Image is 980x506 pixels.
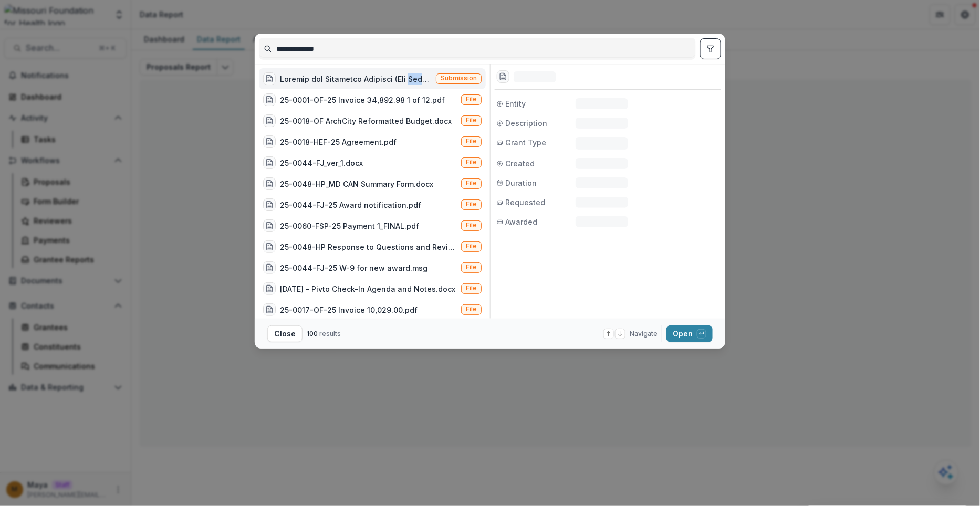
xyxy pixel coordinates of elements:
[466,284,477,292] span: File
[319,330,341,338] span: results
[280,199,421,210] div: 25-0044-FJ-25 Award notification.pdf
[466,263,477,271] span: File
[280,94,445,106] div: 25-0001-OF-25 Invoice 34,892.98 1 of 12.pdf
[466,159,477,166] span: File
[505,118,547,129] span: Description
[441,75,477,82] span: Submission
[466,243,477,250] span: File
[280,73,432,85] div: Loremip dol Sitametco Adipisci (Eli Seddoeiu Tempori Utla Etdoloremag (ALIQ) eni adm Veniamqu Nos...
[466,305,477,313] span: File
[505,177,537,188] span: Duration
[280,241,457,252] div: 25-0048-HP Response to Questions and Revised Narrative.msg
[466,138,477,145] span: File
[666,325,713,342] button: Open
[280,178,433,189] div: 25-0048-HP_MD CAN Summary Form.docx
[505,158,535,169] span: Created
[280,136,397,147] div: 25-0018-HEF-25 Agreement.pdf
[630,329,658,339] span: Navigate
[466,201,477,208] span: File
[700,38,721,59] button: toggle filters
[505,216,537,227] span: Awarded
[280,220,419,231] div: 25-0060-FSP-25 Payment 1_FINAL.pdf
[280,157,363,168] div: 25-0044-FJ_ver_1.docx
[505,98,526,109] span: Entity
[466,96,477,103] span: File
[280,115,452,126] div: 25-0018-OF ArchCity Reformatted Budget.docx
[466,117,477,124] span: File
[466,180,477,187] span: File
[505,197,545,208] span: Requested
[466,222,477,229] span: File
[280,304,418,315] div: 25-0017-OF-25 Invoice 10,029.00.pdf
[280,283,455,294] div: [DATE] - Pivto Check-In Agenda and Notes.docx
[280,262,428,273] div: 25-0044-FJ-25 W-9 for new award.msg
[307,330,318,338] span: 100
[267,325,303,342] button: Close
[505,137,546,148] span: Grant Type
